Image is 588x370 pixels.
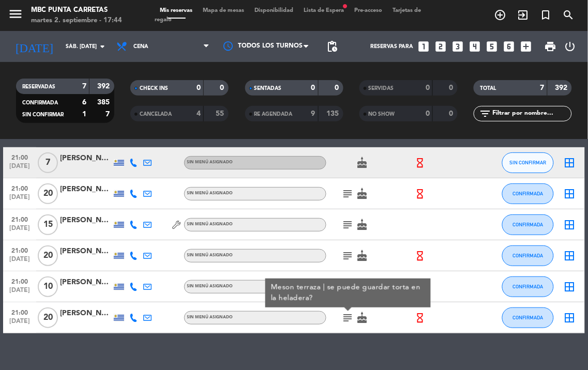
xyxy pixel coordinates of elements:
[563,250,576,262] i: border_all
[187,315,233,319] span: Sin menú asignado
[502,183,554,204] button: CONFIRMADA
[7,163,33,175] span: [DATE]
[449,84,455,91] strong: 0
[563,281,576,293] i: border_all
[417,40,430,53] i: looks_one
[494,9,507,21] i: add_circle_outline
[187,222,233,226] span: Sin menú asignado
[356,219,369,231] i: cake
[311,84,315,91] strong: 0
[540,9,552,21] i: turned_in_not
[140,86,168,91] span: CHECK INS
[502,276,554,297] button: CONFIRMADA
[510,160,547,165] span: SIN CONFIRMAR
[564,40,577,53] i: power_settings_new
[370,43,413,50] span: Reservas para
[60,307,112,319] div: [PERSON_NAME]
[426,84,430,91] strong: 0
[502,245,554,266] button: CONFIRMADA
[38,276,58,297] span: 10
[502,152,554,173] button: SIN CONFIRMAR
[356,188,369,200] i: cake
[563,219,576,231] i: border_all
[38,152,58,173] span: 7
[342,219,354,231] i: subject
[60,245,112,257] div: [PERSON_NAME]
[513,222,544,227] span: CONFIRMADA
[449,110,455,117] strong: 0
[82,111,86,118] strong: 1
[491,108,571,119] input: Filtrar por nombre...
[326,40,338,53] span: pending_actions
[82,99,86,106] strong: 6
[187,253,233,257] span: Sin menú asignado
[60,276,112,288] div: [PERSON_NAME]
[8,6,23,25] button: menu
[414,312,426,323] i: hourglass_empty
[133,43,148,50] span: Cena
[7,182,33,194] span: 21:00
[8,6,23,22] i: menu
[187,191,233,195] span: Sin menú asignado
[544,40,556,53] span: print
[97,99,112,106] strong: 385
[342,250,354,262] i: subject
[342,312,354,324] i: subject
[140,112,172,117] span: CANCELADA
[7,287,33,299] span: [DATE]
[187,160,233,164] span: Sin menú asignado
[513,253,544,258] span: CONFIRMADA
[563,312,576,324] i: border_all
[155,8,198,13] span: Mis reservas
[434,40,447,53] i: looks_two
[38,183,58,204] span: 20
[60,214,112,226] div: [PERSON_NAME]
[7,194,33,206] span: [DATE]
[7,318,33,330] span: [DATE]
[7,213,33,225] span: 21:00
[563,157,576,169] i: border_all
[187,284,233,288] span: Sin menú asignado
[198,8,249,13] span: Mapa de mesas
[298,8,349,13] span: Lista de Espera
[7,225,33,237] span: [DATE]
[7,306,33,318] span: 21:00
[254,112,293,117] span: RE AGENDADA
[22,84,55,89] span: RESERVADAS
[31,5,122,16] div: MBC Punta Carretas
[311,110,315,117] strong: 9
[197,84,201,91] strong: 0
[480,86,496,91] span: TOTAL
[369,86,394,91] span: SERVIDAS
[342,3,348,9] span: fiber_manual_record
[38,245,58,266] span: 20
[254,86,282,91] span: SENTADAS
[513,284,544,289] span: CONFIRMADA
[502,214,554,235] button: CONFIRMADA
[513,191,544,196] span: CONFIRMADA
[414,250,426,261] i: hourglass_empty
[356,157,369,169] i: cake
[485,40,499,53] i: looks_5
[479,107,491,120] i: filter_list
[342,188,354,200] i: subject
[22,112,64,117] span: SIN CONFIRMAR
[540,84,545,91] strong: 7
[502,40,516,53] i: looks_6
[349,8,387,13] span: Pre-acceso
[38,307,58,328] span: 20
[216,110,227,117] strong: 55
[426,110,430,117] strong: 0
[356,312,369,324] i: cake
[517,9,530,21] i: exit_to_app
[513,315,544,320] span: CONFIRMADA
[502,307,554,328] button: CONFIRMADA
[38,214,58,235] span: 15
[451,40,464,53] i: looks_3
[414,157,426,168] i: hourglass_empty
[22,100,58,105] span: CONFIRMADA
[519,40,533,53] i: add_box
[414,188,426,199] i: hourglass_empty
[31,16,122,26] div: martes 2. septiembre - 17:44
[249,8,298,13] span: Disponibilidad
